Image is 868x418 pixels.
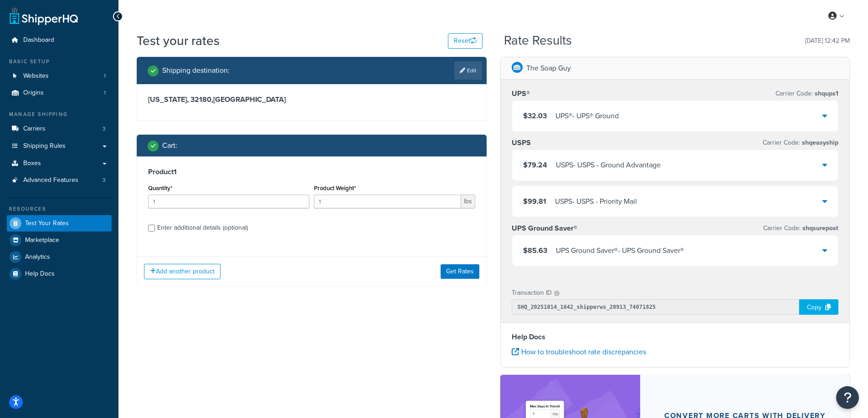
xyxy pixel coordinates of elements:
[512,224,577,233] h3: UPS Ground Saver®
[7,266,112,282] a: Help Docs
[314,195,461,208] input: 0.00
[836,386,859,409] button: Open Resource Center
[103,176,106,184] span: 3
[7,58,112,65] div: Basic Setup
[148,195,309,208] input: 0
[7,232,112,248] a: Marketplace
[162,141,177,150] h2: Cart :
[7,68,112,85] a: Websites1
[523,196,546,206] span: $99.81
[448,33,483,49] button: Reset
[25,253,50,261] span: Analytics
[555,195,637,208] div: USPS - USPS - Priority Mail
[104,89,106,97] span: 1
[512,89,530,98] h3: UPS®
[157,222,248,234] div: Enter additional details (optional)
[314,185,356,191] label: Product Weight*
[23,176,78,184] span: Advanced Features
[441,264,479,279] button: Get Rates
[23,36,54,44] span: Dashboard
[23,160,41,167] span: Boxes
[523,111,547,121] span: $32.03
[7,32,112,49] a: Dashboard
[148,185,172,191] label: Quantity*
[7,85,112,101] a: Origins1
[526,62,571,75] p: The Soap Guy
[148,225,155,232] input: Enter additional details (optional)
[461,195,475,208] span: lbs
[7,121,112,137] li: Carriers
[801,223,838,233] span: shqsurepost
[454,61,482,80] a: Edit
[512,287,552,299] p: Transaction ID
[523,160,547,170] span: $79.24
[512,138,531,147] h3: USPS
[556,244,684,257] div: UPS Ground Saver® - UPS Ground Saver®
[763,136,838,149] p: Carrier Code:
[7,215,112,232] a: Test Your Rates
[137,32,220,50] h1: Test your rates
[23,125,46,133] span: Carriers
[7,111,112,118] div: Manage Shipping
[7,172,112,189] li: Advanced Features
[7,68,112,85] li: Websites
[144,264,221,279] button: Add another product
[763,222,838,235] p: Carrier Code:
[148,95,475,104] h3: [US_STATE], 32180 , [GEOGRAPHIC_DATA]
[23,142,66,150] span: Shipping Rules
[7,138,112,155] a: Shipping Rules
[162,66,230,75] h2: Shipping destination :
[25,220,69,227] span: Test Your Rates
[523,245,547,256] span: $85.63
[103,125,106,133] span: 3
[776,87,838,100] p: Carrier Code:
[148,167,475,176] h3: Product 1
[25,237,59,244] span: Marketplace
[7,121,112,137] a: Carriers3
[7,155,112,172] a: Boxes
[800,138,838,147] span: shqeasyship
[805,35,850,47] p: [DATE] 12:42 PM
[555,110,619,122] div: UPS® - UPS® Ground
[23,72,49,80] span: Websites
[7,249,112,265] a: Analytics
[104,72,106,80] span: 1
[504,34,572,48] h2: Rate Results
[512,332,839,342] h4: Help Docs
[7,205,112,213] div: Resources
[7,85,112,101] li: Origins
[7,172,112,189] a: Advanced Features3
[25,270,55,278] span: Help Docs
[799,299,838,315] div: Copy
[512,347,646,357] a: How to troubleshoot rate discrepancies
[556,159,661,171] div: USPS - USPS - Ground Advantage
[23,89,44,97] span: Origins
[813,89,838,98] span: shqups1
